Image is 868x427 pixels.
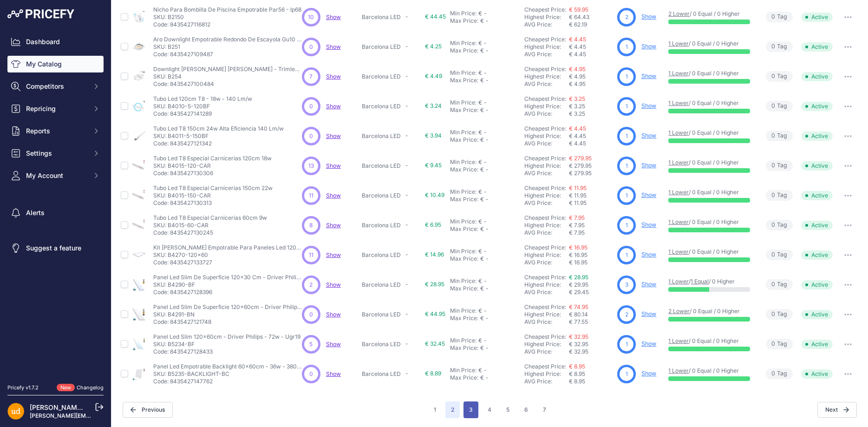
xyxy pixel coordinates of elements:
[425,132,442,139] span: € 3.94
[482,39,487,47] div: -
[362,73,402,80] p: Barcelona LED
[569,170,613,177] div: € 279.95
[326,103,341,110] a: Show
[153,184,273,192] p: Tubo Led T8 Especial Carnicerías 150cm 22w
[450,136,478,144] div: Max Price:
[537,401,552,418] button: Go to page 7
[668,159,753,166] p: / 0 Equal / 0 Higher
[405,13,408,20] span: -
[801,221,833,230] span: Active
[326,251,341,258] a: Show
[569,162,592,169] span: € 279.95
[153,21,301,28] p: Code: 8435427116812
[641,72,656,79] a: Show
[309,251,313,259] span: 11
[771,161,775,170] span: 0
[569,229,613,236] div: € 7.95
[26,126,87,136] span: Reports
[484,166,489,173] div: -
[569,140,613,147] div: € 4.45
[569,13,589,20] span: € 64.43
[771,131,775,140] span: 0
[625,13,628,21] span: 2
[480,255,484,263] div: €
[524,140,569,147] div: AVG Price:
[524,103,569,110] div: Highest Price:
[641,221,656,228] a: Show
[450,218,476,225] div: Min Price:
[478,99,482,106] div: €
[668,278,689,285] a: 1 Lower
[425,102,442,109] span: € 3.24
[771,72,775,81] span: 0
[7,56,104,72] a: My Catalog
[482,248,487,255] div: -
[524,132,569,140] div: Highest Price:
[641,162,656,169] a: Show
[641,340,656,347] a: Show
[405,162,408,169] span: -
[326,370,341,377] span: Show
[326,192,341,199] span: Show
[484,136,489,144] div: -
[569,103,585,110] span: € 3.25
[450,99,476,106] div: Min Price:
[326,132,341,139] a: Show
[569,36,586,43] a: € 4.45
[153,73,302,80] p: SKU: B254
[801,102,833,111] span: Active
[478,129,482,136] div: €
[7,100,104,117] button: Repricing
[524,222,569,229] div: Highest Price:
[478,188,482,196] div: €
[766,71,793,82] span: Tag
[478,39,482,47] div: €
[7,240,104,256] a: Suggest a feature
[153,80,302,88] p: Code: 8435427100484
[425,162,442,169] span: € 9.45
[668,308,690,315] a: 2 Lower
[153,229,267,236] p: Code: 8435427130245
[569,125,586,132] a: € 4.45
[641,281,656,288] a: Show
[362,13,402,21] p: Barcelona LED
[362,103,402,110] p: Barcelona LED
[153,155,272,162] p: Tubo Led T8 Especial Carnicerías 120cm 18w
[450,129,476,136] div: Min Price:
[668,99,689,106] a: 1 Lower
[326,13,341,20] span: Show
[326,73,341,80] a: Show
[524,162,569,170] div: Highest Price:
[326,281,341,288] a: Show
[450,77,478,84] div: Max Price:
[428,401,442,418] button: Go to page 1
[801,42,833,52] span: Active
[668,337,689,344] a: 1 Lower
[153,66,302,73] p: Downlight [PERSON_NAME] [PERSON_NAME] - Trimless - 1 X Gu10
[362,251,402,259] p: Barcelona LED
[450,47,478,54] div: Max Price:
[569,95,585,102] a: € 3.25
[153,199,273,207] p: Code: 8435427130313
[153,162,272,170] p: SKU: B4015-120-CAR
[801,131,833,141] span: Active
[569,110,613,118] div: € 3.25
[480,166,484,173] div: €
[450,69,476,77] div: Min Price:
[771,250,775,259] span: 0
[524,95,566,102] a: Cheapest Price:
[641,132,656,139] a: Show
[7,204,104,221] a: Alerts
[362,192,402,199] p: Barcelona LED
[405,72,408,79] span: -
[484,196,489,203] div: -
[450,255,478,263] div: Max Price:
[309,132,313,140] span: 0
[626,132,628,140] span: 1
[7,123,104,139] button: Reports
[668,129,753,137] p: / 0 Equal / 0 Higher
[326,162,341,169] span: Show
[463,401,478,418] button: Go to page 3
[519,401,534,418] button: Go to page 6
